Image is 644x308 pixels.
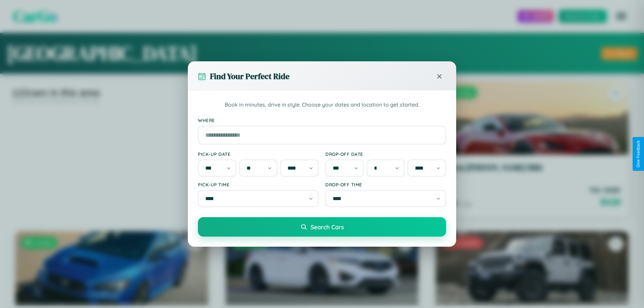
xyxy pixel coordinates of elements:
[198,217,446,237] button: Search Cars
[325,182,446,187] label: Drop-off Time
[311,223,344,231] span: Search Cars
[210,71,289,82] h3: Find Your Perfect Ride
[198,151,319,157] label: Pick-up Date
[198,182,319,187] label: Pick-up Time
[325,151,446,157] label: Drop-off Date
[198,101,446,109] p: Book in minutes, drive in style. Choose your dates and location to get started.
[198,117,446,123] label: Where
